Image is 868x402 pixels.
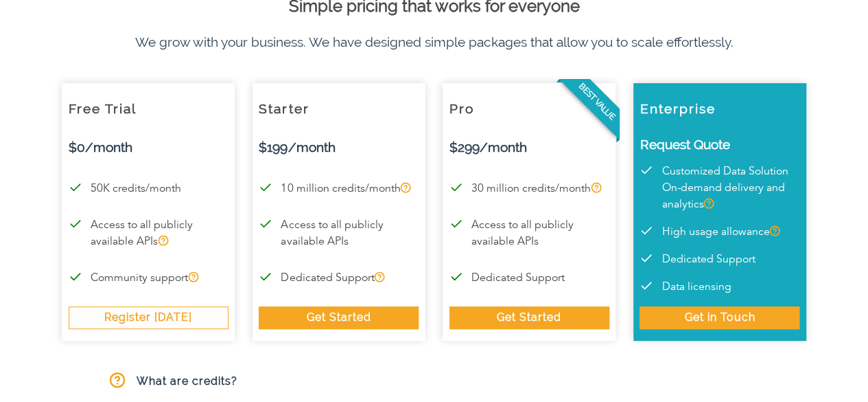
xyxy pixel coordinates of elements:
h6: Starter [259,90,419,117]
div: Get Started [259,306,419,328]
p: Access to all publicly available APIs [259,217,419,250]
div: Register [DATE] [69,306,228,328]
h6: Free Trial [69,90,228,117]
iframe: Drift Widget Chat Controller [799,333,852,386]
p: 50K credits/month [69,181,228,197]
p: Community support [69,270,228,287]
h4: $0/month [69,139,228,155]
p: Access to all publicly available APIs [449,217,609,250]
h4: $299/month [449,139,609,155]
h4: Request Quote [640,137,799,153]
span: Best Value [559,64,635,139]
p: Access to all publicly available APIs [69,217,228,250]
p: We grow with your business. We have designed simple packages that allow you to scale effortlessly. [54,32,815,52]
div: Get Started [449,306,609,328]
iframe: Drift Widget Chat Window [585,147,860,342]
p: 30 million credits/month [449,181,609,197]
p: What are credits? [98,366,771,398]
h4: $199/month [259,139,419,155]
p: Dedicated Support [259,270,419,287]
h6: Enterprise [640,90,799,117]
p: 10 million credits/month [259,181,419,197]
h6: Pro [449,90,609,117]
p: Dedicated Support [449,270,609,287]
